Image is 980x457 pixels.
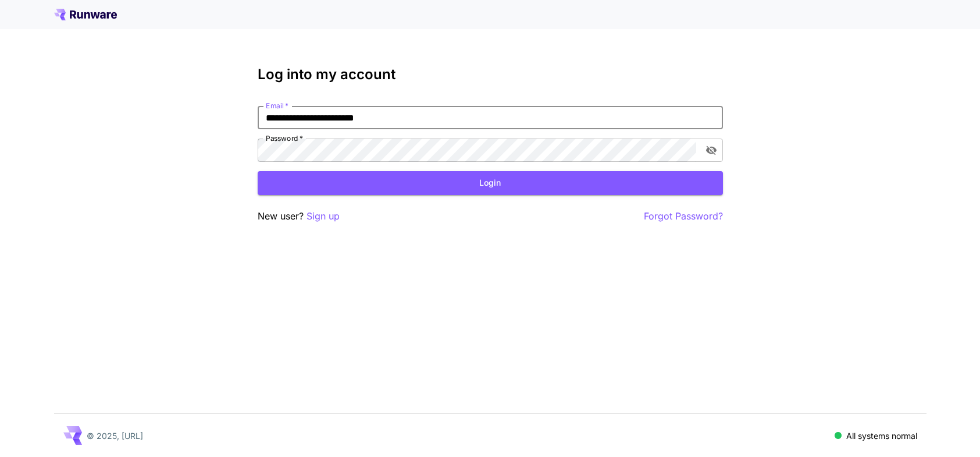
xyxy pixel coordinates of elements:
p: All systems normal [846,430,917,442]
button: Sign up [307,209,340,224]
p: © 2025, [URL] [87,430,143,442]
label: Password [266,133,303,143]
label: Email [266,101,288,111]
button: Login [258,171,723,195]
button: toggle password visibility [701,140,722,161]
button: Forgot Password? [644,209,723,224]
h3: Log into my account [258,66,723,83]
p: New user? [258,209,340,224]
